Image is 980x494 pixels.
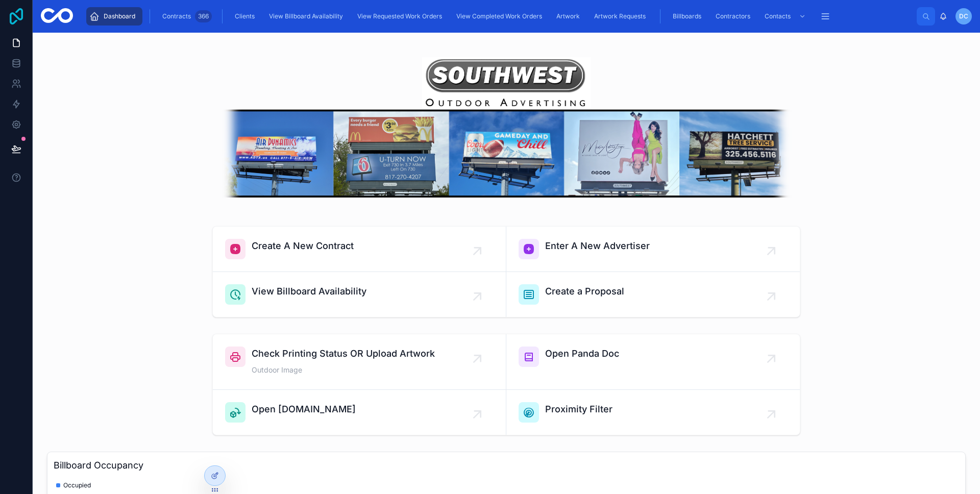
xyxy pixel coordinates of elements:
img: App logo [41,8,73,24]
span: View Completed Work Orders [456,12,542,20]
a: Contacts [759,7,811,26]
span: Billboards [673,12,701,20]
span: Clients [235,12,255,20]
a: Artwork Requests [589,7,653,26]
span: Check Printing Status OR Upload Artwork [252,347,435,361]
span: Proximity Filter [545,402,612,416]
div: scrollable content [81,5,917,28]
span: Contractors [716,12,750,20]
a: Open Panda Doc [506,334,800,390]
span: Enter A New Advertiser [545,239,650,253]
a: View Completed Work Orders [451,7,549,26]
a: Billboards [668,7,708,26]
div: 366 [195,10,212,22]
span: Outdoor Image [252,365,435,375]
span: Dashboard [104,12,135,20]
img: 25921-BILLBOARD-BANNER.png [212,57,800,197]
span: DC [959,12,968,20]
span: Artwork [556,12,580,20]
span: Occupied [63,481,91,489]
a: Create a Proposal [506,272,800,317]
span: Create a Proposal [545,284,624,299]
a: View Billboard Availability [264,7,350,26]
h3: Billboard Occupancy [54,458,959,473]
span: Open Panda Doc [545,347,619,361]
a: Artwork [551,7,587,26]
span: View Billboard Availability [252,284,366,299]
a: Dashboard [86,7,142,26]
span: View Requested Work Orders [357,12,442,20]
a: Open [DOMAIN_NAME] [213,390,506,435]
a: Clients [230,7,262,26]
span: View Billboard Availability [269,12,343,20]
a: Contracts366 [157,7,215,26]
a: Enter A New Advertiser [506,227,800,272]
span: Create A New Contract [252,239,354,253]
a: View Billboard Availability [213,272,506,317]
a: Create A New Contract [213,227,506,272]
a: Proximity Filter [506,390,800,435]
span: Open [DOMAIN_NAME] [252,402,356,416]
a: Check Printing Status OR Upload ArtworkOutdoor Image [213,334,506,390]
a: View Requested Work Orders [352,7,449,26]
a: Contractors [710,7,757,26]
span: Contacts [765,12,791,20]
span: Artwork Requests [594,12,646,20]
span: Contracts [162,12,191,20]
